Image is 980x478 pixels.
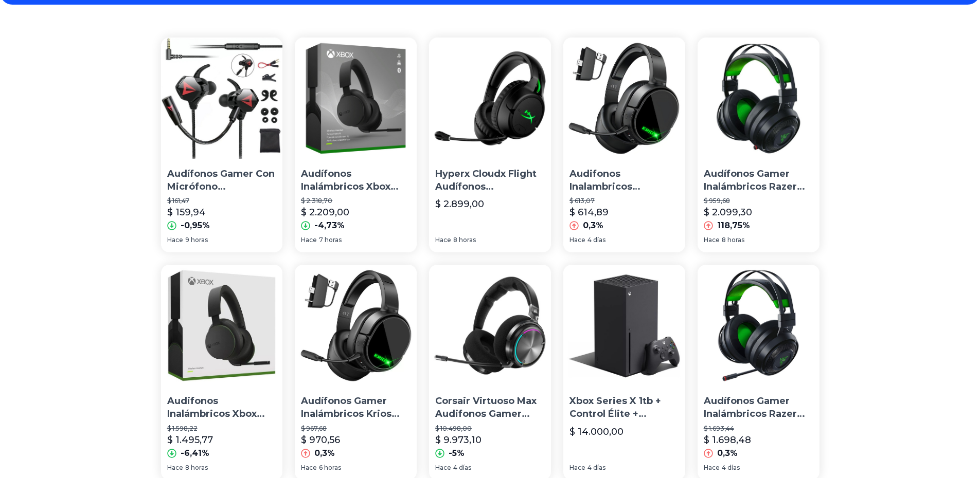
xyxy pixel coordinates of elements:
p: Audífonos Gamer Con Micrófono Inalámbrico Para Pc Xbox Ps4 [167,168,277,193]
span: Hace [704,464,720,472]
span: Hace [167,236,183,244]
a: Audífonos Gamer Inalámbricos Razer Nari Ultimate For Xbox Audífonos Gamer Inalámbricos Razer Nari... [698,38,819,252]
span: 8 horas [722,236,744,244]
span: Hace [435,236,451,244]
p: $ 10.498,00 [435,425,545,433]
span: 8 horas [185,464,208,472]
span: Hace [569,236,585,244]
span: 4 días [722,464,740,472]
span: 4 días [587,236,605,244]
a: Audífonos Inalámbricos Xbox Series X| S| One NegroAudífonos Inalámbricos Xbox Series X| S| One Ne... [295,38,417,252]
p: $ 2.099,30 [704,205,752,219]
p: $ 2.318,70 [301,197,411,205]
img: Audifonos Inalámbricos Xbox One Negro Open Box [161,265,283,387]
p: Audífonos Inalámbricos Xbox Series X| S| One Negro [301,168,411,193]
p: 0,3% [314,447,335,459]
p: 0,3% [583,219,603,232]
img: Audífonos Gamer Inalámbricos Krios Con Microfono Para Xbox [295,265,417,387]
p: $ 959,68 [704,197,813,205]
span: Hace [301,464,317,472]
span: Hace [167,464,183,472]
p: $ 14.000,00 [569,425,623,439]
span: Hace [704,236,720,244]
p: -4,73% [314,219,345,232]
img: Hyperx Cloudx Flight Audífonos Inalámbricos Xbox [429,38,551,159]
span: 9 horas [185,236,208,244]
p: Corsair Virtuoso Max Audifonos Gamer Inalambricos Para Xbox [435,395,545,420]
p: $ 967,68 [301,425,411,433]
p: $ 9.973,10 [435,433,482,447]
p: 0,3% [717,447,738,459]
p: -5% [449,447,465,459]
img: Corsair Virtuoso Max Audifonos Gamer Inalambricos Para Xbox [429,265,551,387]
p: $ 2.209,00 [301,205,349,219]
span: 8 horas [453,236,476,244]
p: Audifonos Inalámbricos Xbox One Negro Open Box [167,395,277,420]
p: Hyperx Cloudx Flight Audífonos Inalámbricos Xbox [435,168,545,193]
img: Audífonos Inalámbricos Xbox Series X| S| One Negro [295,38,417,159]
p: $ 161,47 [167,197,277,205]
img: Audífonos Gamer Inalámbricos Razer Nari Ultimate Para Xbox [698,265,819,387]
span: 4 días [587,464,605,472]
span: 4 días [453,464,471,472]
p: -6,41% [181,447,209,459]
span: Hace [569,464,585,472]
img: Audifonos Inalambricos Bluetooth Diadema Audífonos Gamer Krios T1 Con Microfono 2,4g 1000 Mah Par... [563,38,685,159]
p: $ 613,07 [569,197,679,205]
img: Audífonos Gamer Con Micrófono Inalámbrico Para Pc Xbox Ps4 [161,38,283,159]
span: 7 horas [319,236,342,244]
p: Audífonos Gamer Inalámbricos Razer Nari Ultimate Para Xbox [704,395,813,420]
img: Xbox Series X 1tb + Control Élite + Audifonos Inalambricos [563,265,685,387]
span: Hace [301,236,317,244]
a: Hyperx Cloudx Flight Audífonos Inalámbricos XboxHyperx Cloudx Flight Audífonos Inalámbricos Xbox$... [429,38,551,252]
a: Audifonos Inalambricos Bluetooth Diadema Audífonos Gamer Krios T1 Con Microfono 2,4g 1000 Mah Par... [563,38,685,252]
a: Audífonos Gamer Con Micrófono Inalámbrico Para Pc Xbox Ps4Audífonos Gamer Con Micrófono Inalámbri... [161,38,283,252]
p: $ 1.698,48 [704,433,751,447]
p: Audifonos Inalambricos Bluetooth Diadema Audífonos Gamer Krios T1 Con Microfono 2,4g 1000 Mah Par... [569,168,679,193]
p: $ 1.598,22 [167,425,277,433]
p: Audífonos Gamer Inalámbricos Krios Con Microfono Para Xbox [301,395,411,420]
p: $ 159,94 [167,205,206,219]
p: $ 970,56 [301,433,340,447]
p: 118,75% [717,219,750,232]
p: -0,95% [181,219,210,232]
p: $ 1.693,44 [704,425,813,433]
span: Hace [435,464,451,472]
p: $ 614,89 [569,205,609,219]
span: 6 horas [319,464,341,472]
p: Audífonos Gamer Inalámbricos Razer Nari Ultimate For Xbox [704,168,813,193]
p: $ 1.495,77 [167,433,213,447]
p: $ 2.899,00 [435,197,484,211]
img: Audífonos Gamer Inalámbricos Razer Nari Ultimate For Xbox [698,38,819,159]
p: Xbox Series X 1tb + Control Élite + Audifonos Inalambricos [569,395,679,420]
